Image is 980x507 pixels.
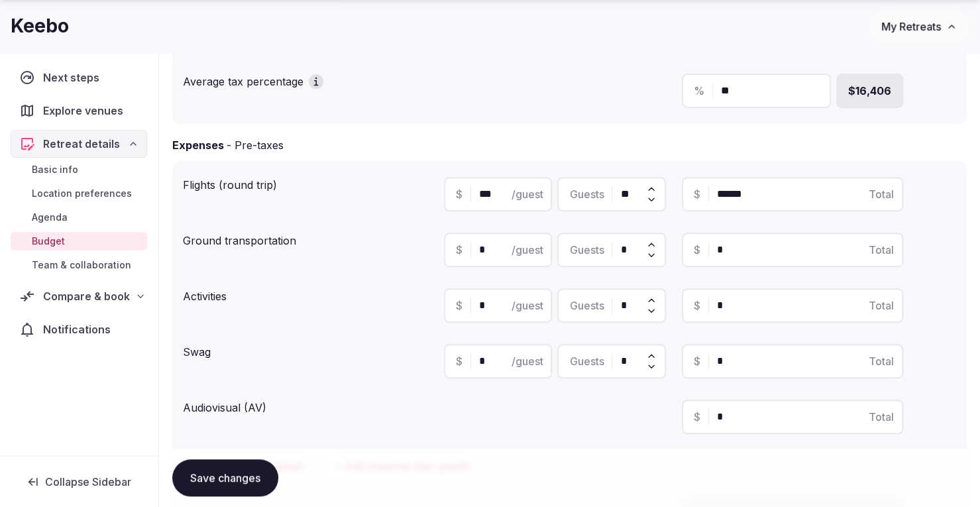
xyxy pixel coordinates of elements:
[11,13,69,39] h1: Keebo
[32,235,65,248] span: Budget
[11,315,147,343] a: Notifications
[694,409,700,425] span: $
[11,232,147,251] a: Budget
[183,339,433,360] div: Swag
[172,137,224,153] h2: Expenses
[227,137,284,153] div: - Pre-taxes
[183,227,433,249] div: Ground transportation
[869,409,894,425] span: Total
[43,321,116,337] span: Notifications
[569,242,604,258] span: Guests
[511,353,543,369] span: /guest
[11,256,147,274] a: Team & collaboration
[694,353,700,369] span: $
[183,283,433,304] div: Activities
[183,394,433,416] div: Audiovisual (AV)
[694,186,700,202] span: $
[511,242,543,258] span: /guest
[45,475,131,488] span: Collapse Sidebar
[11,467,147,496] button: Collapse Sidebar
[511,186,543,202] span: /guest
[11,64,147,91] a: Next steps
[694,83,704,99] span: %
[456,186,463,202] span: $
[694,242,700,258] span: $
[183,68,433,89] div: Average tax percentage
[694,298,700,313] span: $
[569,353,604,369] span: Guests
[11,208,147,227] a: Agenda
[848,83,891,99] span: $16,406
[456,353,463,369] span: $
[11,184,147,203] a: Location preferences
[881,20,941,33] span: My Retreats
[456,298,463,313] span: $
[172,459,278,496] button: Save changes
[32,163,78,176] span: Basic info
[869,10,969,43] button: My Retreats
[32,211,68,224] span: Agenda
[511,298,543,313] span: /guest
[43,288,130,304] span: Compare & book
[869,353,894,369] span: Total
[43,103,129,119] span: Explore venues
[569,186,604,202] span: Guests
[11,97,147,125] a: Explore venues
[569,298,604,313] span: Guests
[11,160,147,179] a: Basic info
[456,242,463,258] span: $
[32,187,132,200] span: Location preferences
[43,70,105,85] span: Next steps
[32,258,131,272] span: Team & collaboration
[43,136,120,152] span: Retreat details
[869,186,894,202] span: Total
[183,172,433,193] div: Flights (round trip)
[869,242,894,258] span: Total
[869,298,894,313] span: Total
